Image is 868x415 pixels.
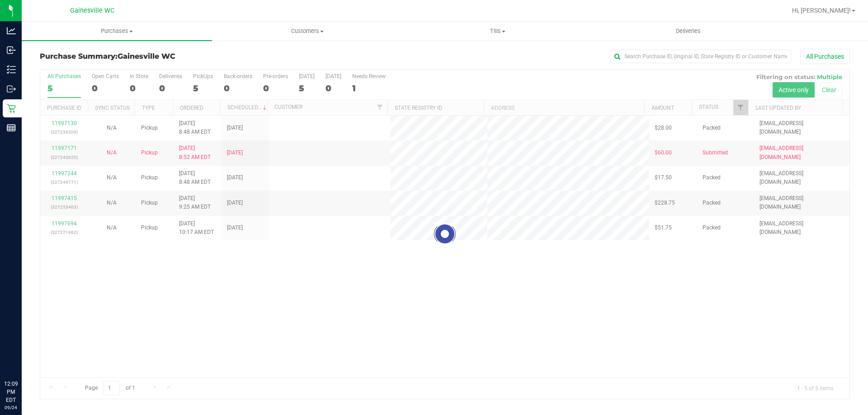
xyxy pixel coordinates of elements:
inline-svg: Reports [7,123,16,132]
iframe: Resource center [9,343,36,370]
h3: Purchase Summary: [40,52,310,61]
a: Tills [402,22,593,41]
button: All Purchases [800,49,850,64]
iframe: Resource center unread badge [27,341,38,352]
p: 12:09 PM EDT [4,380,18,404]
span: Deliveries [664,27,713,35]
a: Purchases [22,22,212,41]
input: Search Purchase ID, Original ID, State Registry ID or Customer Name... [610,50,791,63]
span: Customers [212,27,402,35]
inline-svg: Outbound [7,84,16,93]
a: Customers [212,22,402,41]
span: Gainesville WC [70,7,114,14]
span: Hi, [PERSON_NAME]! [792,7,851,14]
p: 09/24 [4,404,18,411]
inline-svg: Retail [7,104,16,113]
a: Deliveries [593,22,783,41]
span: Gainesville WC [118,52,175,61]
inline-svg: Inventory [7,65,16,74]
span: Purchases [22,27,212,35]
inline-svg: Analytics [7,26,16,35]
span: Tills [403,27,592,35]
inline-svg: Inbound [7,46,16,55]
